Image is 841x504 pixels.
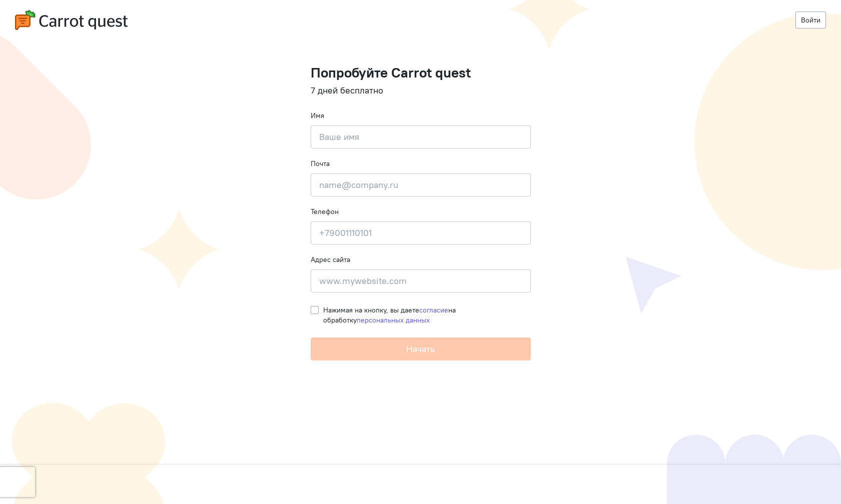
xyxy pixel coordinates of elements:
[323,305,456,324] span: Нажимая на кнопку, вы даете на обработку
[419,305,448,314] a: согласие
[15,10,128,30] img: carrot-quest-logo.svg
[311,206,339,216] label: Телефон
[311,65,531,80] h1: Попробуйте Carrot quest
[406,343,435,354] span: Начать
[311,254,350,264] label: Адрес сайта
[357,315,430,324] a: персональных данных
[311,110,324,120] label: Имя
[795,11,826,28] a: Войти
[311,269,531,292] input: www.mywebsite.com
[311,85,531,95] h4: 7 дней бесплатно
[311,158,330,168] label: Почта
[311,125,531,148] input: Ваше имя
[311,337,531,360] button: Начать
[311,173,531,196] input: name@company.ru
[311,221,531,244] input: +79001110101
